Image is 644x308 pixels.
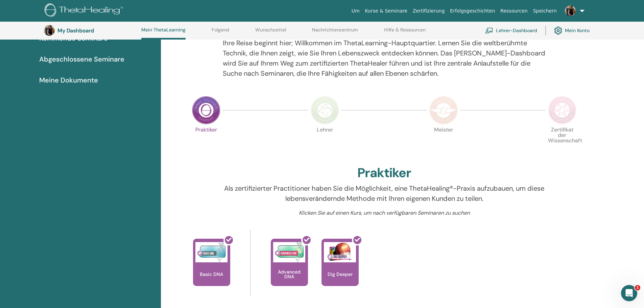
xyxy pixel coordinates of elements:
span: 1 [635,285,640,290]
a: Zertifizierung [410,5,447,17]
p: Als zertifizierter Practitioner haben Sie die Möglichkeit, eine ThetaHealing®-Praxis aufzubauen, ... [223,183,546,204]
a: Kurse & Seminare [362,5,410,17]
p: Advanced DNA [271,269,308,279]
a: Nachrichtenzentrum [312,27,358,38]
img: default.jpg [44,25,55,36]
h3: My Dashboard [57,27,125,34]
a: Basic DNA Basic DNA [193,239,230,300]
img: default.jpg [565,5,576,16]
a: Mein Konto [554,23,590,38]
iframe: Intercom live chat [621,285,637,301]
p: Zertifikat der Wissenschaft [548,127,576,156]
a: Wunschzettel [255,27,286,38]
a: Advanced DNA Advanced DNA [271,239,308,300]
h2: Praktiker [357,165,411,181]
p: Meister [429,127,458,156]
p: Ihre Reise beginnt hier; Willkommen im ThetaLearning-Hauptquartier. Lernen Sie die weltberühmte T... [223,38,546,78]
a: Mein ThetaLearning [141,27,186,40]
span: Meine Dokumente [39,75,98,85]
span: Abgeschlossene Seminare [39,54,124,64]
a: Folgend [212,27,229,38]
a: Hilfe & Ressourcen [384,27,426,38]
a: Um [349,5,362,17]
img: Advanced DNA [273,242,305,262]
p: Praktiker [192,127,220,156]
img: chalkboard-teacher.svg [485,27,493,33]
img: cog.svg [554,25,562,36]
a: Dig Deeper Dig Deeper [321,239,359,300]
a: Ressourcen [498,5,530,17]
img: Instructor [311,96,339,124]
img: Practitioner [192,96,220,124]
a: Lehrer-Dashboard [485,23,537,38]
img: Basic DNA [195,242,228,262]
p: Dig Deeper [325,272,355,277]
img: Dig Deeper [324,242,356,262]
a: Speichern [530,5,559,17]
p: Lehrer [311,127,339,156]
img: Master [429,96,458,124]
img: Certificate of Science [548,96,576,124]
p: Klicken Sie auf einen Kurs, um nach verfügbaren Seminaren zu suchen [223,209,546,217]
a: Erfolgsgeschichten [447,5,498,17]
img: logo.png [45,3,125,19]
